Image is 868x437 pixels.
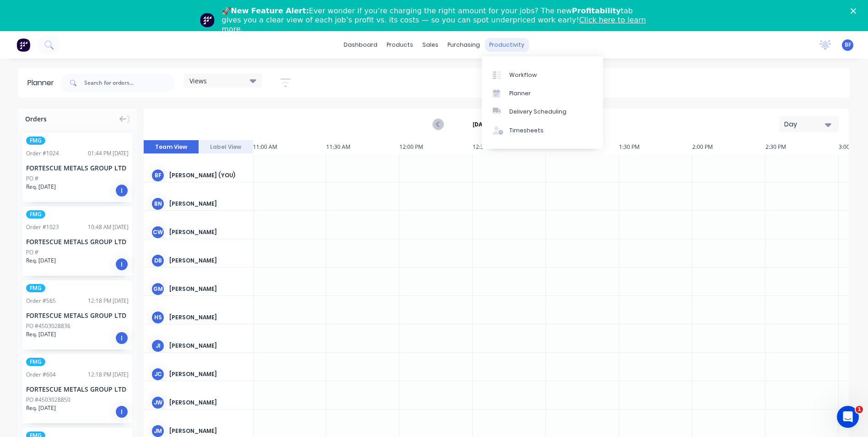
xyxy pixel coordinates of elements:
[151,367,165,381] div: JC
[169,313,246,322] div: [PERSON_NAME]
[222,16,646,33] a: Click here to learn more.
[88,149,129,158] div: 01:44 PM [DATE]
[26,311,129,320] div: FORTESCUE METALS GROUP LTD
[169,399,246,407] div: [PERSON_NAME]
[572,6,621,15] b: Profitability
[784,120,826,129] div: Day
[509,108,566,116] div: Delivery Scheduling
[482,66,603,84] a: Workflow
[856,406,863,413] span: 1
[766,140,839,154] div: 2:30 PM
[151,197,165,211] div: BN
[253,140,326,154] div: 11:00 AM
[26,284,45,292] span: FMG
[169,285,246,293] div: [PERSON_NAME]
[851,8,860,14] div: Close
[115,184,129,197] div: I
[26,358,45,366] span: FMG
[151,311,165,324] div: HS
[169,200,246,208] div: [PERSON_NAME]
[26,330,56,339] span: Req. [DATE]
[619,140,692,154] div: 1:30 PM
[84,74,175,92] input: Search for orders...
[473,120,491,129] strong: [DATE]
[26,237,129,246] div: FORTESCUE METALS GROUP LTD
[837,406,859,428] iframe: Intercom live chat
[231,6,309,15] b: New Feature Alert:
[339,38,382,52] a: dashboard
[199,140,253,154] button: Label View
[189,76,207,86] span: Views
[200,13,215,27] img: Profile image for Team
[26,175,38,183] div: PO #
[151,339,165,353] div: JI
[26,163,129,173] div: FORTESCUE METALS GROUP LTD
[16,38,30,52] img: Factory
[26,297,56,305] div: Order # 565
[169,228,246,236] div: [PERSON_NAME]
[26,322,70,330] div: PO #4503028836
[26,257,56,265] span: Req. [DATE]
[151,282,165,296] div: GM
[25,114,47,124] span: Orders
[26,248,38,257] div: PO #
[482,121,603,140] a: Timesheets
[151,254,165,268] div: DB
[26,149,59,158] div: Order # 1024
[382,38,418,52] div: products
[845,41,851,49] span: BF
[399,140,473,154] div: 12:00 PM
[509,89,531,98] div: Planner
[26,371,56,379] div: Order # 604
[169,370,246,378] div: [PERSON_NAME]
[115,257,129,271] div: I
[692,140,766,154] div: 2:00 PM
[169,427,246,435] div: [PERSON_NAME]
[26,396,70,404] div: PO #4503028850
[88,371,129,379] div: 12:18 PM [DATE]
[88,223,129,231] div: 10:48 AM [DATE]
[26,210,45,218] span: FMG
[482,103,603,121] a: Delivery Scheduling
[485,38,529,52] div: productivity
[144,140,199,154] button: Team View
[27,77,59,88] div: Planner
[26,223,59,231] div: Order # 1023
[169,171,246,180] div: [PERSON_NAME] (You)
[473,140,546,154] div: 12:30 PM
[26,384,129,394] div: FORTESCUE METALS GROUP LTD
[433,119,444,130] button: Previous page
[169,257,246,265] div: [PERSON_NAME]
[151,225,165,239] div: CW
[509,126,544,135] div: Timesheets
[222,6,654,34] div: 🚀 Ever wonder if you’re charging the right amount for your jobs? The new tab gives you a clear vi...
[326,140,399,154] div: 11:30 AM
[88,297,129,305] div: 12:18 PM [DATE]
[26,137,45,145] span: FMG
[151,396,165,410] div: JW
[779,116,839,132] button: Day
[26,404,56,412] span: Req. [DATE]
[418,38,443,52] div: sales
[169,342,246,350] div: [PERSON_NAME]
[482,84,603,103] a: Planner
[443,38,485,52] div: purchasing
[115,405,129,419] div: I
[509,71,537,79] div: Workflow
[151,169,165,182] div: BF
[26,183,56,191] span: Req. [DATE]
[115,331,129,345] div: I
